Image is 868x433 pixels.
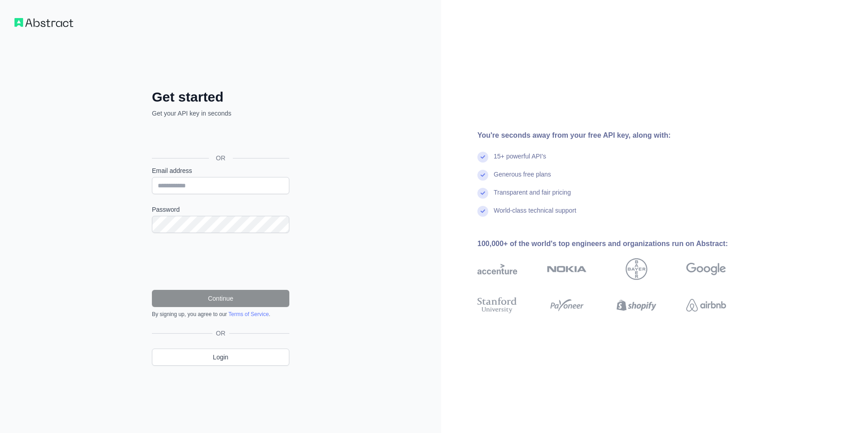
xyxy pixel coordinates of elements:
[477,295,517,315] img: stanford university
[209,154,233,163] span: OR
[686,295,726,315] img: airbnb
[152,244,289,279] iframe: reCAPTCHA
[147,128,292,148] iframe: Кнопка "Войти с аккаунтом Google"
[212,329,229,338] span: OR
[228,311,269,317] a: Terms of Service
[494,188,571,206] div: Transparent and fair pricing
[477,188,488,199] img: check mark
[477,130,755,141] div: You're seconds away from your free API key, along with:
[494,206,576,224] div: World-class technical support
[686,258,726,280] img: google
[547,258,587,280] img: nokia
[152,109,289,118] p: Get your API key in seconds
[152,205,289,214] label: Password
[477,258,517,280] img: accenture
[477,170,488,181] img: check mark
[617,295,656,315] img: shopify
[152,89,289,105] h2: Get started
[152,166,289,175] label: Email address
[477,152,488,163] img: check mark
[14,18,73,27] img: Workflow
[477,206,488,217] img: check mark
[494,170,551,188] div: Generous free plans
[626,258,647,280] img: bayer
[477,238,755,249] div: 100,000+ of the world's top engineers and organizations run on Abstract:
[494,152,546,170] div: 15+ powerful API's
[547,295,587,315] img: payoneer
[152,349,289,366] a: Login
[152,311,289,318] div: By signing up, you agree to our .
[152,290,289,307] button: Continue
